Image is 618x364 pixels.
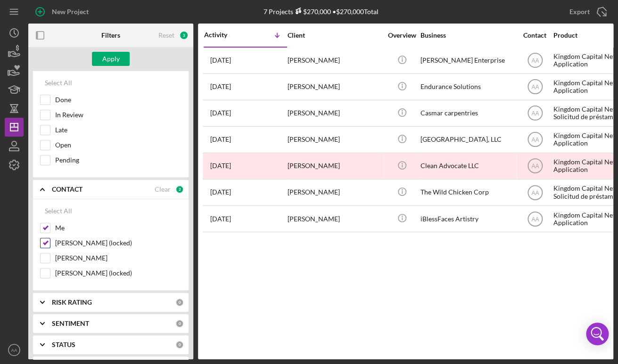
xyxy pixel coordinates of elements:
[569,2,590,21] div: Export
[288,206,382,231] div: [PERSON_NAME]
[531,57,538,64] text: AA
[55,155,181,165] label: Pending
[55,223,181,233] label: Me
[420,48,515,73] div: [PERSON_NAME] Enterprise
[55,238,181,248] label: [PERSON_NAME] (locked)
[52,341,75,348] b: STATUS
[420,127,515,152] div: [GEOGRAPHIC_DATA], LLC
[52,2,89,21] div: New Project
[531,137,538,143] text: AA
[531,189,538,196] text: AA
[531,216,538,222] text: AA
[28,2,98,21] button: New Project
[55,268,181,278] label: [PERSON_NAME] (locked)
[288,154,382,178] div: [PERSON_NAME]
[560,2,613,21] button: Export
[288,127,382,152] div: [PERSON_NAME]
[210,83,231,90] time: 2025-06-26 20:07
[288,180,382,205] div: [PERSON_NAME]
[55,253,181,263] label: [PERSON_NAME]
[175,319,184,328] div: 0
[288,74,382,99] div: [PERSON_NAME]
[293,8,331,16] div: $270,000
[179,31,189,40] div: 3
[210,162,231,170] time: 2025-06-19 15:38
[11,348,17,353] text: AA
[45,73,72,92] div: Select All
[420,101,515,126] div: Casmar carpentries
[288,48,382,73] div: [PERSON_NAME]
[40,202,77,220] button: Select All
[264,8,379,16] div: 7 Projects • $270,000 Total
[55,95,181,105] label: Done
[55,125,181,135] label: Late
[158,32,174,39] div: Reset
[288,101,382,126] div: [PERSON_NAME]
[586,323,609,345] div: Open Intercom Messenger
[210,57,231,64] time: 2025-07-02 17:37
[101,32,120,39] b: Filters
[5,340,24,359] button: AA
[52,299,92,306] b: RISK RATING
[52,320,89,327] b: SENTIMENT
[55,140,181,150] label: Open
[210,109,231,117] time: 2025-06-25 20:25
[288,32,382,39] div: Client
[517,32,552,39] div: Contact
[92,52,130,66] button: Apply
[210,215,231,223] time: 2025-05-20 18:02
[420,154,515,178] div: Clean Advocate LLC
[531,163,538,170] text: AA
[175,298,184,307] div: 0
[210,188,231,196] time: 2025-06-18 15:32
[420,180,515,205] div: The Wild Chicken Corp
[55,110,181,120] label: In Review
[420,206,515,231] div: iBlessFaces Artistry
[420,74,515,99] div: Endurance Solutions
[204,31,246,39] div: Activity
[531,110,538,117] text: AA
[175,340,184,349] div: 0
[52,186,82,193] b: CONTACT
[102,52,120,66] div: Apply
[45,202,72,220] div: Select All
[155,186,171,193] div: Clear
[175,185,184,194] div: 2
[384,32,420,39] div: Overview
[420,32,515,39] div: Business
[210,136,231,143] time: 2025-06-25 18:51
[531,84,538,90] text: AA
[40,73,77,92] button: Select All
